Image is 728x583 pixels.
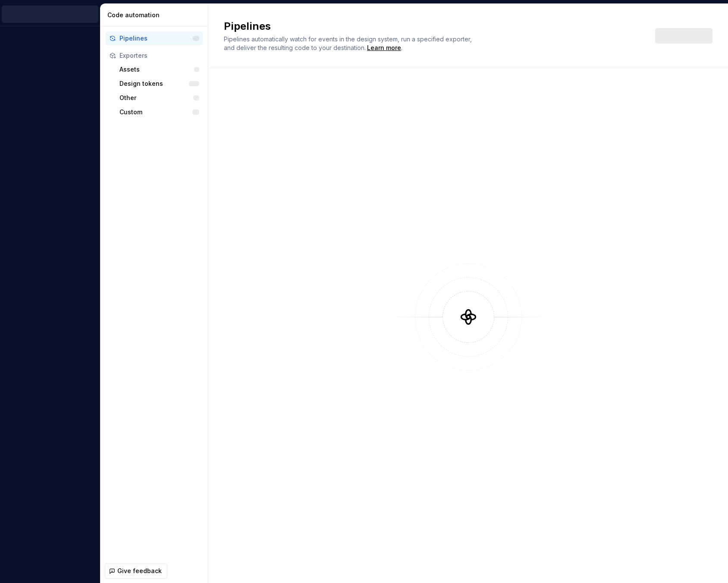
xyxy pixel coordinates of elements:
[367,44,401,52] a: Learn more
[119,65,194,74] div: Assets
[116,105,203,119] button: Custom
[366,45,402,51] span: .
[116,91,203,105] button: Other
[119,34,193,43] div: Pipelines
[106,31,203,45] button: Pipelines
[117,567,162,575] span: Give feedback
[116,63,203,76] button: Assets
[105,563,167,579] button: Give feedback
[107,11,204,19] div: Code automation
[224,35,474,51] span: Pipelines automatically watch for events in the design system, run a specified exporter, and deli...
[119,108,192,116] div: Custom
[119,79,189,88] div: Design tokens
[119,51,199,60] div: Exporters
[116,77,203,91] button: Design tokens
[224,19,645,33] h2: Pipelines
[119,94,193,102] div: Other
